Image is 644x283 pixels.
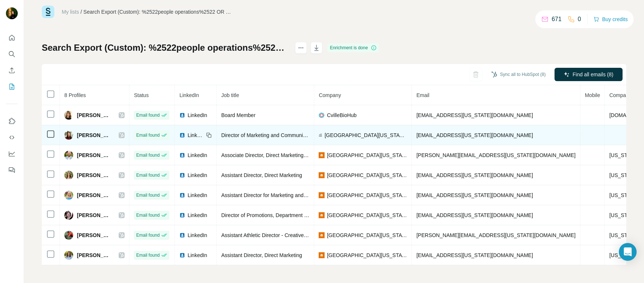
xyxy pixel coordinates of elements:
span: [PERSON_NAME] [77,212,111,219]
p: 0 [578,15,581,24]
img: Avatar [64,211,73,220]
span: 8 Profiles [64,92,86,98]
img: Avatar [64,151,73,160]
button: Sync all to HubSpot (8) [486,69,551,80]
span: [EMAIL_ADDRESS][US_STATE][DOMAIN_NAME] [416,212,533,218]
img: company-logo [319,152,325,158]
span: Assistant Director, Direct Marketing [221,172,302,178]
img: Avatar [64,231,73,240]
span: [PERSON_NAME] [77,152,111,159]
span: Email found [136,212,159,219]
span: LinkedIn [179,92,199,98]
span: LinkedIn [187,252,207,259]
button: Buy credits [593,14,628,24]
img: LinkedIn logo [179,132,185,138]
span: Email found [136,112,159,119]
span: [EMAIL_ADDRESS][US_STATE][DOMAIN_NAME] [416,132,533,138]
span: [GEOGRAPHIC_DATA][US_STATE], School of Data Science [325,131,407,139]
span: [GEOGRAPHIC_DATA][US_STATE] [327,192,407,199]
li: / [81,8,82,16]
img: LinkedIn logo [179,112,185,118]
span: [GEOGRAPHIC_DATA][US_STATE] [327,212,407,219]
img: company-logo [319,112,325,118]
div: Search Export (Custom): %2522people operations%2522 OR %2522employee experience%2522 OR %2522empl... [84,8,231,16]
span: LinkedIn [187,212,207,219]
img: company-logo [319,252,325,258]
img: company-logo [319,192,325,198]
h1: Search Export (Custom): %2522people operations%2522 OR %2522employee experience%2522 OR %2522empl... [42,42,288,54]
span: CvilleBioHub [327,111,356,119]
img: Avatar [64,191,73,200]
span: LinkedIn [187,172,207,179]
span: [GEOGRAPHIC_DATA][US_STATE] [327,232,407,239]
span: LinkedIn [187,232,207,239]
img: LinkedIn logo [179,152,185,158]
span: Email found [136,132,159,139]
span: LinkedIn [187,131,204,139]
span: [GEOGRAPHIC_DATA][US_STATE] [327,252,407,259]
a: My lists [62,9,79,15]
span: [EMAIL_ADDRESS][US_STATE][DOMAIN_NAME] [416,192,533,198]
img: company-logo [319,212,325,218]
span: [PERSON_NAME] [77,232,111,239]
div: Open Intercom Messenger [619,243,637,261]
span: Email found [136,172,159,179]
img: Avatar [6,7,18,19]
img: company-logo [319,172,325,178]
span: Board Member [221,112,255,118]
button: Quick start [6,31,18,44]
span: LinkedIn [187,152,207,159]
img: LinkedIn logo [179,232,185,238]
span: LinkedIn [187,111,207,119]
button: Use Surfe API [6,131,18,144]
img: LinkedIn logo [179,252,185,258]
span: [GEOGRAPHIC_DATA][US_STATE] [327,152,407,159]
button: actions [295,42,307,54]
span: [PERSON_NAME][EMAIL_ADDRESS][US_STATE][DOMAIN_NAME] [416,232,575,238]
span: Email found [136,252,159,259]
img: LinkedIn logo [179,172,185,178]
span: Email found [136,192,159,199]
span: Email [416,92,429,98]
span: [PERSON_NAME] [77,131,111,139]
span: Director of Promotions, Department of Music [221,212,323,218]
img: Surfe Logo [42,6,54,18]
img: LinkedIn logo [179,212,185,218]
button: My lists [6,80,18,93]
span: [PERSON_NAME] [77,111,111,119]
span: [EMAIL_ADDRESS][US_STATE][DOMAIN_NAME] [416,252,533,258]
p: 671 [552,15,562,24]
span: Status [134,92,149,98]
button: Find all emails (8) [555,68,623,81]
span: Mobile [585,92,600,98]
span: [PERSON_NAME][EMAIL_ADDRESS][US_STATE][DOMAIN_NAME] [416,152,575,158]
span: Associate Director, Direct Marketing (Annual Giving) [221,152,340,158]
button: Feedback [6,163,18,177]
span: Company [319,92,341,98]
span: [PERSON_NAME] [77,252,111,259]
span: Assistant Athletic Director - Creative Services and Digital Strategy [221,232,372,238]
img: Avatar [64,171,73,180]
button: Dashboard [6,147,18,160]
img: company-logo [319,232,325,238]
span: [PERSON_NAME] [77,192,111,199]
img: LinkedIn logo [179,192,185,198]
span: Director of Marketing and Communications [221,132,319,138]
img: Avatar [64,111,73,120]
div: Enrichment is done [328,43,379,52]
span: LinkedIn [187,192,207,199]
span: Email found [136,232,159,239]
span: Assistant Director, Direct Marketing [221,252,302,258]
span: [GEOGRAPHIC_DATA][US_STATE] [327,172,407,179]
span: [EMAIL_ADDRESS][US_STATE][DOMAIN_NAME] [416,112,533,118]
img: Avatar [64,251,73,260]
span: Email found [136,152,159,159]
span: [PERSON_NAME] [77,172,111,179]
button: Use Surfe on LinkedIn [6,114,18,128]
span: Assistant Director for Marketing and Communications, Housing & Residence Life [221,192,406,198]
span: [EMAIL_ADDRESS][US_STATE][DOMAIN_NAME] [416,172,533,178]
button: Enrich CSV [6,64,18,77]
button: Search [6,47,18,61]
span: Job title [221,92,239,98]
span: Find all emails (8) [573,71,613,78]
